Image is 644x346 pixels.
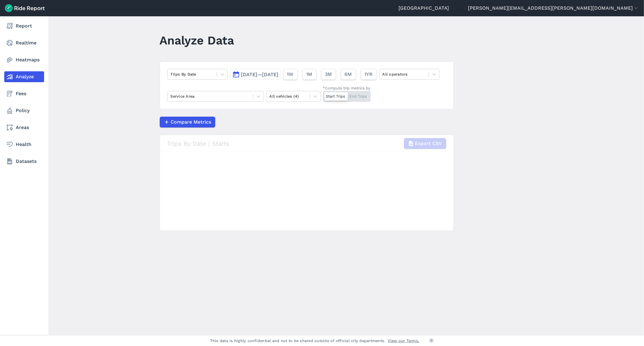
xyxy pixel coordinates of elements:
[160,117,215,128] button: Compare Metrics
[4,105,44,116] a: Policy
[399,5,449,12] a: [GEOGRAPHIC_DATA]
[341,69,356,80] button: 6M
[468,5,639,12] button: [PERSON_NAME][EMAIL_ADDRESS][PERSON_NAME][DOMAIN_NAME]
[388,338,420,344] a: View our Terms.
[345,71,352,78] span: 6M
[4,37,44,48] a: Realtime
[4,71,44,82] a: Analyze
[5,4,45,12] img: Ride Report
[283,69,298,80] button: 1W
[4,139,44,150] a: Health
[230,69,281,80] button: [DATE]—[DATE]
[4,54,44,65] a: Heatmaps
[325,71,332,78] span: 3M
[160,32,234,49] h1: Analyze Data
[171,118,211,126] span: Compare Metrics
[4,156,44,167] a: Datasets
[321,69,336,80] button: 3M
[306,71,312,78] span: 1M
[4,88,44,99] a: Fees
[287,71,294,78] span: 1W
[241,72,279,77] span: [DATE]—[DATE]
[4,122,44,133] a: Areas
[160,135,453,231] div: loading
[303,69,316,80] button: 1M
[361,69,377,80] button: 1YR
[365,71,373,78] span: 1YR
[323,85,371,91] div: *Compute trip metrics by
[4,21,44,31] a: Report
